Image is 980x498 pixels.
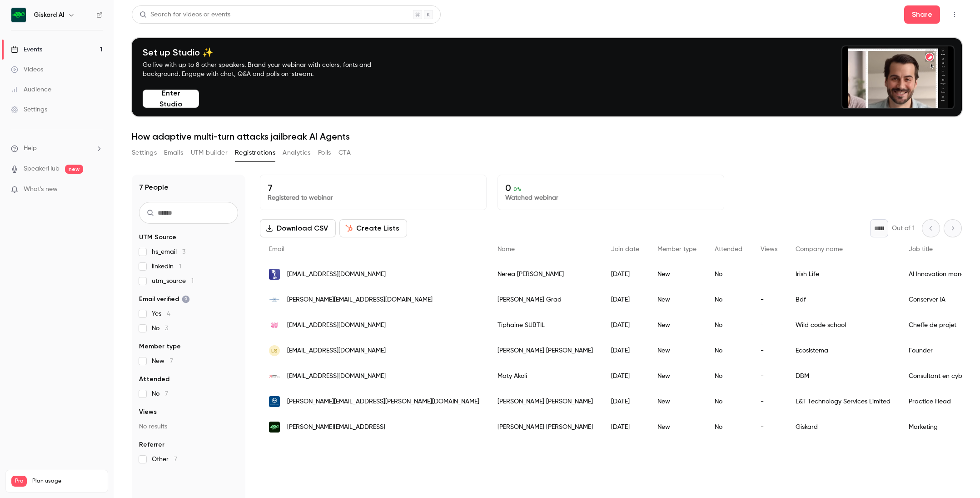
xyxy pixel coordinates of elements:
div: [DATE] [602,414,648,440]
div: [PERSON_NAME] [PERSON_NAME] [488,338,602,363]
div: No [706,262,751,287]
button: Settings [132,146,157,160]
button: Share [904,5,940,24]
button: Emails [164,146,183,160]
div: [DATE] [602,389,648,414]
div: [PERSON_NAME] Grad [488,287,602,312]
span: 3 [165,325,168,332]
span: [EMAIL_ADDRESS][DOMAIN_NAME] [287,372,386,381]
div: - [751,287,786,312]
div: Maty Akoli [488,363,602,389]
span: No [152,324,168,333]
img: banque-france.fr [269,294,280,305]
div: New [648,363,706,389]
p: 7 [268,182,479,193]
div: - [751,338,786,363]
div: Videos [11,65,43,74]
span: No [152,389,168,398]
span: Email [269,246,284,252]
div: New [648,262,706,287]
button: Download CSV [260,219,336,237]
span: [EMAIL_ADDRESS][DOMAIN_NAME] [287,270,386,279]
div: Search for videos or events [139,10,230,20]
div: No [706,389,751,414]
span: utm_source [152,277,194,286]
span: Plan usage [32,478,102,485]
h4: Set up Studio ✨ [143,47,393,58]
p: Registered to webinar [268,193,479,202]
div: [DATE] [602,338,648,363]
span: [EMAIL_ADDRESS][DOMAIN_NAME] [287,346,386,356]
img: irishlife.ie [269,269,280,280]
span: Views [761,246,777,252]
img: Giskard AI [11,8,26,22]
h6: Giskard AI [34,10,64,20]
span: [EMAIL_ADDRESS][DOMAIN_NAME] [287,321,386,330]
div: Irish Life [786,262,900,287]
span: Company name [796,246,843,252]
div: Events [11,45,42,54]
span: Pro [11,476,27,487]
div: - [751,414,786,440]
span: 4 [167,311,170,317]
p: Go live with up to 8 other speakers. Brand your webinar with colors, fonts and background. Engage... [143,60,393,79]
span: Yes [152,309,170,318]
a: SpeakerHub [24,164,60,174]
span: Attended [715,246,742,252]
span: [PERSON_NAME][EMAIL_ADDRESS] [287,423,385,432]
div: [DATE] [602,287,648,312]
span: new [65,165,83,174]
div: - [751,363,786,389]
button: Polls [318,146,331,160]
img: ltts.com [269,396,280,407]
p: 0 [505,182,716,193]
span: 3 [182,249,185,255]
span: Help [24,144,37,153]
span: linkedin [152,262,181,271]
button: CTA [338,146,351,160]
div: No [706,287,751,312]
div: Audience [11,85,51,94]
div: [PERSON_NAME] [PERSON_NAME] [488,414,602,440]
div: Tiphaine SUBTIL [488,312,602,338]
section: facet-groups [139,233,238,464]
span: 7 [174,456,177,463]
span: [PERSON_NAME][EMAIL_ADDRESS][DOMAIN_NAME] [287,295,433,305]
div: Nerea [PERSON_NAME] [488,262,602,287]
div: New [648,312,706,338]
div: DBM [786,363,900,389]
h1: How adaptive multi-turn attacks jailbreak AI Agents [132,131,962,142]
div: L&T Technology Services Limited [786,389,900,414]
span: 0 % [513,186,522,192]
span: Referrer [139,440,164,449]
button: Registrations [235,146,275,160]
div: [DATE] [602,363,648,389]
span: Email verified [139,295,190,304]
button: Enter Studio [143,90,199,108]
div: - [751,262,786,287]
div: New [648,338,706,363]
p: No results [139,422,238,431]
div: No [706,363,751,389]
span: Views [139,407,157,417]
span: 1 [191,278,194,284]
div: Wild code school [786,312,900,338]
button: UTM builder [191,146,228,160]
span: [PERSON_NAME][EMAIL_ADDRESS][PERSON_NAME][DOMAIN_NAME] [287,397,479,407]
img: wildcodeschool.com [269,320,280,331]
div: [PERSON_NAME] [PERSON_NAME] [488,389,602,414]
div: - [751,312,786,338]
div: Ecosistema [786,338,900,363]
span: Member type [139,342,181,351]
span: 7 [165,391,168,397]
div: No [706,312,751,338]
span: Attended [139,375,169,384]
button: Analytics [283,146,311,160]
div: No [706,414,751,440]
h1: 7 People [139,182,169,193]
div: [DATE] [602,262,648,287]
span: New [152,357,173,366]
span: Member type [657,246,696,252]
div: New [648,389,706,414]
span: UTM Source [139,233,176,242]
